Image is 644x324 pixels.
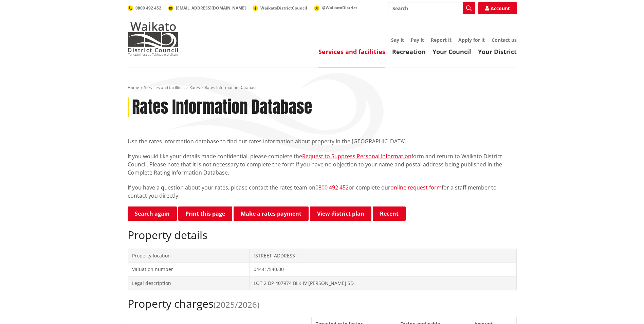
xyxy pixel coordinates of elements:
a: WaikatoDistrictCouncil [253,5,307,11]
a: [EMAIL_ADDRESS][DOMAIN_NAME] [168,5,246,11]
p: If you would like your details made confidential, please complete the form and return to Waikato ... [128,152,517,177]
a: Services and facilities [144,85,185,90]
a: Rates [189,85,200,90]
a: Say it [391,37,404,43]
button: Print this page [178,206,232,221]
a: View district plan [310,206,371,221]
h2: Property charges [128,297,517,310]
a: Your Council [433,48,471,56]
a: Pay it [411,37,424,43]
a: Your District [478,48,517,56]
a: Account [478,2,517,14]
nav: breadcrumb [128,85,517,91]
span: [EMAIL_ADDRESS][DOMAIN_NAME] [176,5,246,11]
img: Waikato District Council - Te Kaunihera aa Takiwaa o Waikato [128,22,179,56]
a: online request form [390,184,442,191]
span: Rates Information Database [205,85,258,90]
button: Recent [373,206,406,221]
span: 0800 492 452 [135,5,161,11]
a: Make a rates payment [234,206,309,221]
span: @WaikatoDistrict [322,5,357,11]
h2: Property details [128,229,517,241]
a: Apply for it [458,37,485,43]
a: Home [128,85,139,90]
h1: Rates Information Database [132,97,312,117]
a: Request to Suppress Personal Information [302,152,411,160]
a: @WaikatoDistrict [314,5,357,11]
p: If you have a question about your rates, please contact the rates team on or complete our for a s... [128,183,517,200]
span: WaikatoDistrictCouncil [260,5,307,11]
a: Contact us [492,37,517,43]
a: Recreation [392,48,426,56]
td: [STREET_ADDRESS] [250,249,516,263]
td: Valuation number [128,263,250,276]
td: Property location [128,249,250,263]
a: Services and facilities [318,48,385,56]
td: 04441/540.00 [250,263,516,276]
a: 0800 492 452 [315,184,349,191]
td: Legal description [128,276,250,290]
a: Search again [128,206,177,221]
span: (2025/2026) [214,299,259,310]
a: 0800 492 452 [128,5,161,11]
a: Report it [431,37,452,43]
td: LOT 2 DP 407974 BLK IV [PERSON_NAME] SD [250,276,516,290]
p: Use the rates information database to find out rates information about property in the [GEOGRAPHI... [128,137,517,145]
input: Search input [388,2,475,14]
